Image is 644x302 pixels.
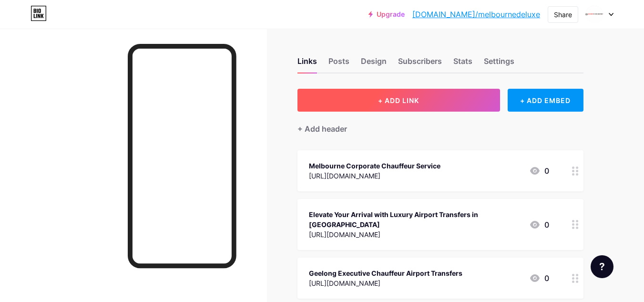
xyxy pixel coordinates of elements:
[368,10,405,18] a: Upgrade
[297,123,347,135] div: + Add header
[309,209,521,229] div: Elevate Your Arrival with Luxury Airport Transfers in [GEOGRAPHIC_DATA]
[309,171,440,181] div: [URL][DOMAIN_NAME]
[309,278,462,288] div: [URL][DOMAIN_NAME]
[328,55,349,73] div: Posts
[529,219,549,230] div: 0
[529,272,549,284] div: 0
[361,55,387,73] div: Design
[309,229,521,240] div: [URL][DOMAIN_NAME]
[297,55,317,73] div: Links
[484,55,514,73] div: Settings
[508,89,583,112] div: + ADD EMBED
[453,55,472,73] div: Stats
[585,5,603,23] img: melbournedeluxe
[378,96,419,104] span: + ADD LINK
[398,55,442,73] div: Subscribers
[297,89,500,112] button: + ADD LINK
[529,165,549,177] div: 0
[309,268,462,278] div: Geelong Executive Chauffeur Airport Transfers
[309,161,440,171] div: Melbourne Corporate Chauffeur Service
[554,10,572,20] div: Share
[412,9,540,20] a: [DOMAIN_NAME]/melbournedeluxe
